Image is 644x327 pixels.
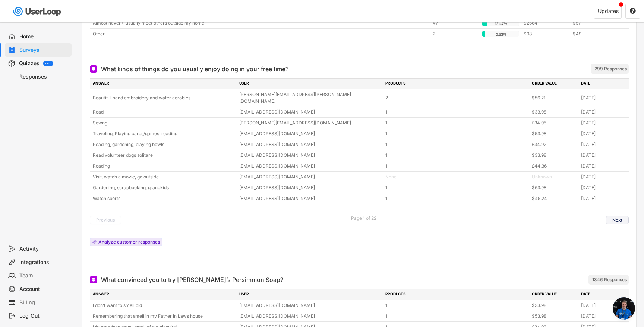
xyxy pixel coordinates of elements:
div: [EMAIL_ADDRESS][DOMAIN_NAME] [239,152,381,159]
div: [DATE] [581,109,626,115]
div: $56.21 [532,95,577,101]
div: [DATE] [581,163,626,169]
div: 0.53% [484,31,518,38]
div: Visit, watch a movie, go outside [93,174,235,180]
div: Analyze customer responses [98,240,160,244]
div: [DATE] [581,95,626,101]
div: $57 [573,20,618,26]
div: Log Out [19,312,69,320]
div: DATE [581,80,626,87]
div: $49 [573,31,618,37]
div: What convinced you to try [PERSON_NAME]’s Persimmon Soap? [101,275,283,284]
div: £44.36 [532,163,577,169]
div: 1346 Responses [592,277,627,283]
div: [EMAIL_ADDRESS][DOMAIN_NAME] [239,174,381,180]
div: Page 1 of 22 [351,216,376,220]
button: Next [606,216,629,224]
div: Traveling, Playing cards/games, reading [93,130,235,137]
div: 1 [385,130,527,137]
div: BETA [45,62,51,65]
div: None [385,174,527,180]
div: [EMAIL_ADDRESS][DOMAIN_NAME] [239,109,381,115]
div: 1 [385,120,527,126]
div: Team [19,272,69,279]
div: Other [93,31,428,37]
div: Reading, gardening, playing bowls [93,141,235,148]
div: 12.47% [484,20,518,27]
div: $33.98 [532,109,577,115]
button:  [629,8,636,15]
div: USER [239,80,381,87]
div: [DATE] [581,184,626,191]
div: 1 [385,184,527,191]
div: Beautiful hand embroidery and water aerobics [93,95,235,101]
div: $45.24 [532,195,577,202]
div: £34.95 [532,120,577,126]
div: [DATE] [581,195,626,202]
div: [DATE] [581,152,626,159]
div: $2664 [524,20,568,26]
div: 299 Responses [594,66,627,72]
button: Previous [90,216,121,224]
div: [PERSON_NAME][EMAIL_ADDRESS][PERSON_NAME][DOMAIN_NAME] [239,91,381,105]
div: [DATE] [581,313,626,320]
div: Billing [19,299,69,306]
div: 1 [385,109,527,115]
div: [PERSON_NAME][EMAIL_ADDRESS][DOMAIN_NAME] [239,120,381,126]
div: Remembering that smell in my Father in Laws house [93,313,235,320]
div: [EMAIL_ADDRESS][DOMAIN_NAME] [239,163,381,169]
div: 1 [385,313,527,320]
div: PRODUCTS [385,80,527,87]
div: [DATE] [581,141,626,148]
div: Open chat [613,297,635,320]
div: $98 [524,31,568,37]
div: ANSWER [93,291,235,298]
div: $53.98 [532,130,577,137]
div: [EMAIL_ADDRESS][DOMAIN_NAME] [239,184,381,191]
div: Read volunteer dogs solitare [93,152,235,159]
div: $63.98 [532,184,577,191]
div: [DATE] [581,302,626,309]
div: Watch sports [93,195,235,202]
div: [EMAIL_ADDRESS][DOMAIN_NAME] [239,302,381,309]
div: I don’t want to smell old [93,302,235,309]
div: 2 [433,31,477,37]
div: [EMAIL_ADDRESS][DOMAIN_NAME] [239,130,381,137]
text:  [630,7,636,14]
div: USER [239,291,381,298]
div: 2 [385,95,527,101]
div: Reading [93,163,235,169]
div: [DATE] [581,174,626,180]
div: Read [93,109,235,115]
div: DATE [581,291,626,298]
div: $33.98 [532,152,577,159]
img: Open Ended [91,67,96,71]
div: Gardening, scrapbooking, grandkids [93,184,235,191]
div: Surveys [19,47,69,54]
div: [EMAIL_ADDRESS][DOMAIN_NAME] [239,141,381,148]
div: ORDER VALUE [532,80,577,87]
div: Quizzes [19,60,40,67]
div: Integrations [19,259,69,266]
div: [EMAIL_ADDRESS][DOMAIN_NAME] [239,313,381,320]
div: What kinds of things do you usually enjoy doing in your free time? [101,64,288,73]
div: 1 [385,163,527,169]
div: Home [19,33,69,40]
div: [DATE] [581,130,626,137]
div: Responses [19,73,69,80]
div: [EMAIL_ADDRESS][DOMAIN_NAME] [239,195,381,202]
div: Sewng [93,120,235,126]
div: Updates [598,9,619,14]
div: 1 [385,195,527,202]
div: $53.98 [532,313,577,320]
div: PRODUCTS [385,291,527,298]
div: 1 [385,152,527,159]
div: 47 [433,20,477,26]
div: ANSWER [93,80,235,87]
div: 1 [385,141,527,148]
div: 1 [385,302,527,309]
div: $33.98 [532,302,577,309]
div: ORDER VALUE [532,291,577,298]
div: Activity [19,245,69,253]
